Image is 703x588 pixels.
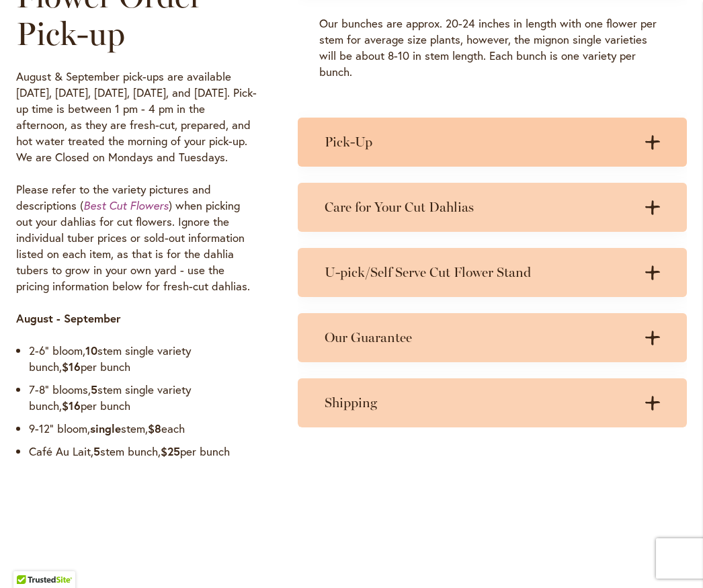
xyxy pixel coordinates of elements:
h3: Care for Your Cut Dahlias [325,199,633,216]
summary: Care for Your Cut Dahlias [298,183,687,232]
p: Please refer to the variety pictures and descriptions ( ) when picking out your dahlias for cut f... [16,181,259,294]
summary: Pick-Up [298,118,687,167]
p: Our bunches are approx. 20-24 inches in length with one flower per stem for average size plants, ... [319,15,665,80]
strong: single [90,421,121,436]
summary: U-pick/Self Serve Cut Flower Stand [298,248,687,297]
strong: 5 [93,444,100,459]
li: 9-12” bloom, stem, each [29,421,259,437]
strong: $8 [148,421,161,436]
summary: Our Guarantee [298,313,687,362]
strong: $16 [62,398,81,413]
li: Café Au Lait, stem bunch, per bunch [29,444,259,460]
h3: Shipping [325,394,633,411]
strong: August - September [16,310,121,326]
h3: Pick-Up [325,134,633,151]
em: Best Cut Flowers [83,198,169,212]
h3: Our Guarantee [325,329,633,346]
summary: Shipping [298,378,687,427]
p: August & September pick-ups are available [DATE], [DATE], [DATE], [DATE], and [DATE]. Pick-up tim... [16,69,259,165]
strong: 10 [85,343,97,358]
h3: U-pick/Self Serve Cut Flower Stand [325,264,633,281]
strong: $16 [62,359,81,374]
strong: $25 [161,444,180,459]
a: Best Cut Flowers [83,198,169,213]
li: 7-8” blooms, stem single variety bunch, per bunch [29,382,259,414]
li: 2-6” bloom, stem single variety bunch, per bunch [29,343,259,375]
strong: 5 [91,382,97,397]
